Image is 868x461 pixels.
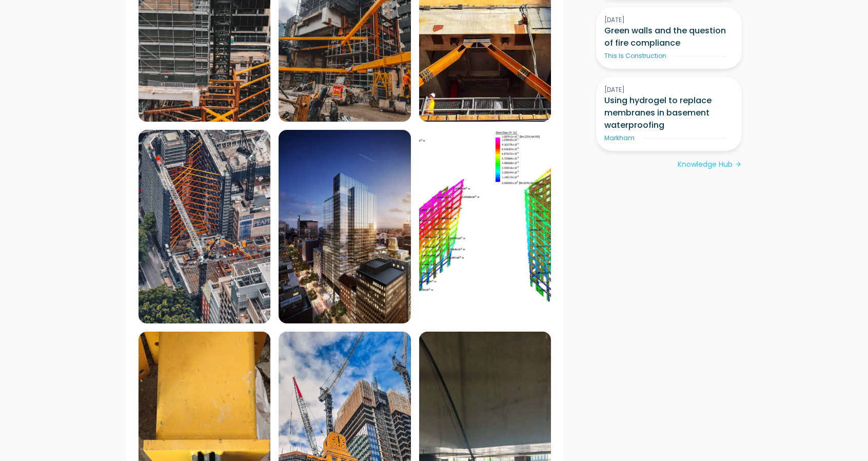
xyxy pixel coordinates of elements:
[678,159,733,170] div: Knowledge Hub
[596,7,742,69] a: [DATE]Green walls and the question of fire complianceThis Is Construction
[735,160,742,170] div: arrow_forward
[604,25,734,49] h3: Green walls and the question of fire compliance
[604,51,666,61] div: This Is Construction
[604,15,734,25] div: [DATE]
[596,77,742,151] a: [DATE]Using hydrogel to replace membranes in basement waterproofingMarkham
[604,133,635,143] div: Markham
[604,85,734,94] div: [DATE]
[604,94,734,131] h3: Using hydrogel to replace membranes in basement waterproofing
[678,159,742,170] a: Knowledge Hubarrow_forward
